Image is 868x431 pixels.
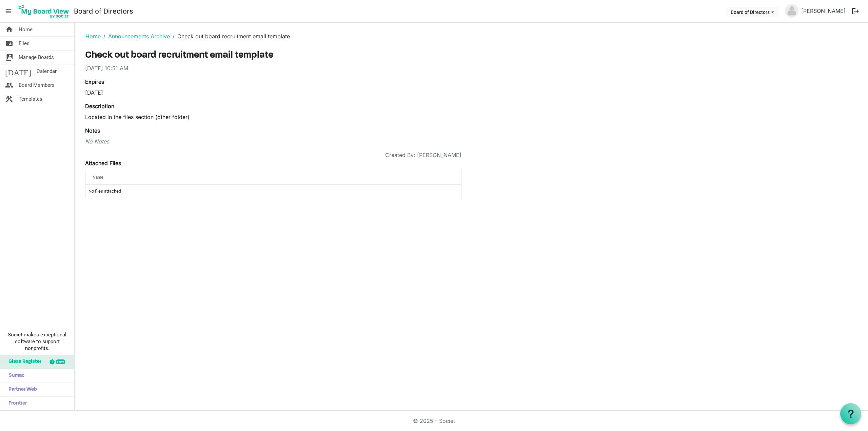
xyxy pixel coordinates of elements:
[5,23,13,36] span: home
[108,33,170,40] a: Announcements Archive
[85,113,461,121] p: Located in the files section (other folder)
[5,397,27,410] span: Frontier
[85,137,461,145] div: No Notes
[5,355,41,369] span: Glass Register
[848,4,863,18] button: logout
[85,126,100,135] label: Notes
[19,78,55,92] span: Board Members
[85,50,461,61] h3: Check out board recruitment email template
[5,383,37,396] span: Partner Web
[85,185,461,198] td: No files attached
[85,159,121,167] label: Attached Files
[5,369,24,383] span: Sumac
[5,64,31,78] span: [DATE]
[19,37,29,50] span: Files
[85,33,101,40] a: Home
[56,359,65,364] div: new
[85,78,104,86] label: Expires
[726,7,778,17] button: Board of Directors dropdownbutton
[5,51,13,64] span: switch_account
[170,32,290,40] li: Check out board recruitment email template
[19,23,33,36] span: Home
[413,417,455,424] a: © 2025 - Societ
[37,64,57,78] span: Calendar
[385,151,461,159] span: Created By: [PERSON_NAME]
[798,4,848,18] a: [PERSON_NAME]
[785,4,798,18] img: no-profile-picture.svg
[85,64,461,72] div: [DATE] 10:51 AM
[2,5,15,18] span: menu
[17,3,71,20] img: My Board View Logo
[3,331,71,352] span: Societ makes exceptional software to support nonprofits.
[85,102,114,110] label: Description
[74,4,133,18] a: Board of Directors
[17,3,74,20] a: My Board View Logo
[5,37,13,50] span: folder_shared
[19,51,54,64] span: Manage Boards
[5,92,13,106] span: construction
[93,175,103,180] span: Name
[5,78,13,92] span: people
[19,92,42,106] span: Templates
[85,89,268,97] div: [DATE]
